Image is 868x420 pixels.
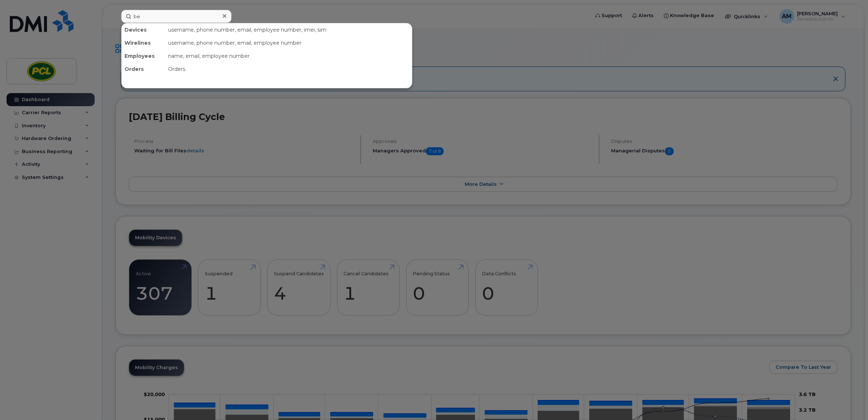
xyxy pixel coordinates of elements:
div: Employees [122,49,165,63]
div: Orders [165,63,412,76]
div: username, phone number, email, employee number [165,36,412,49]
div: username, phone number, email, employee number, imei, sim [165,23,412,36]
div: Devices [122,23,165,36]
div: Wirelines [122,36,165,49]
div: Orders [122,63,165,76]
div: name, email, employee number [165,49,412,63]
